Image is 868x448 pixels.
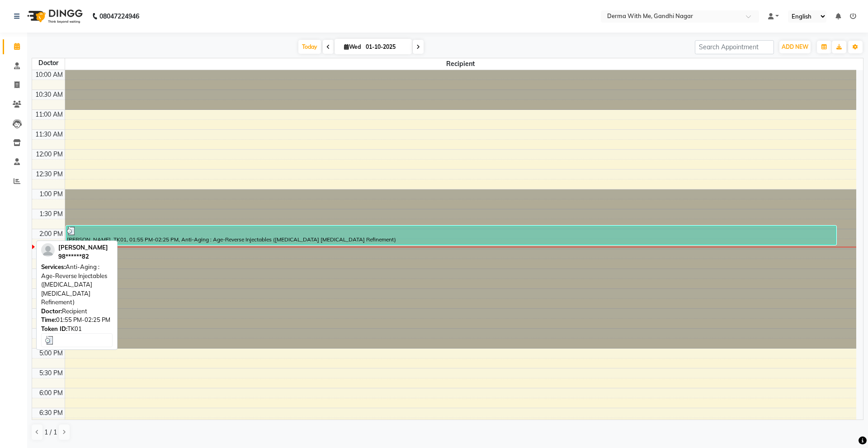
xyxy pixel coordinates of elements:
[782,43,808,50] span: ADD NEW
[33,110,65,119] div: 11:00 AM
[363,40,408,54] input: 2025-10-01
[695,40,774,54] input: Search Appointment
[38,408,65,418] div: 6:30 PM
[38,368,65,378] div: 5:30 PM
[32,58,65,68] div: Doctor
[38,189,65,199] div: 1:00 PM
[41,316,113,325] div: 01:55 PM-02:25 PM
[41,325,67,332] span: Token ID:
[41,307,113,316] div: Recipient
[65,58,857,70] span: Recipient
[41,307,62,315] span: Doctor:
[33,130,65,139] div: 11:30 AM
[34,150,65,159] div: 12:00 PM
[34,170,65,179] div: 12:30 PM
[38,388,65,398] div: 6:00 PM
[23,4,85,29] img: logo
[33,70,65,80] div: 10:00 AM
[41,263,66,270] span: Services:
[779,41,811,53] button: ADD NEW
[99,4,139,29] b: 08047224946
[298,40,321,54] span: Today
[38,229,65,239] div: 2:00 PM
[38,349,65,358] div: 5:00 PM
[66,226,836,245] div: [PERSON_NAME], TK01, 01:55 PM-02:25 PM, Anti-Aging : Age-Reverse Injectables ([MEDICAL_DATA] [MED...
[342,43,363,50] span: Wed
[41,316,56,323] span: Time:
[38,209,65,219] div: 1:30 PM
[58,244,108,251] span: [PERSON_NAME]
[41,325,113,334] div: TK01
[41,263,107,306] span: Anti-Aging : Age-Reverse Injectables ([MEDICAL_DATA] [MEDICAL_DATA] Refinement)
[44,428,57,437] span: 1 / 1
[41,243,55,257] img: profile
[33,90,65,99] div: 10:30 AM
